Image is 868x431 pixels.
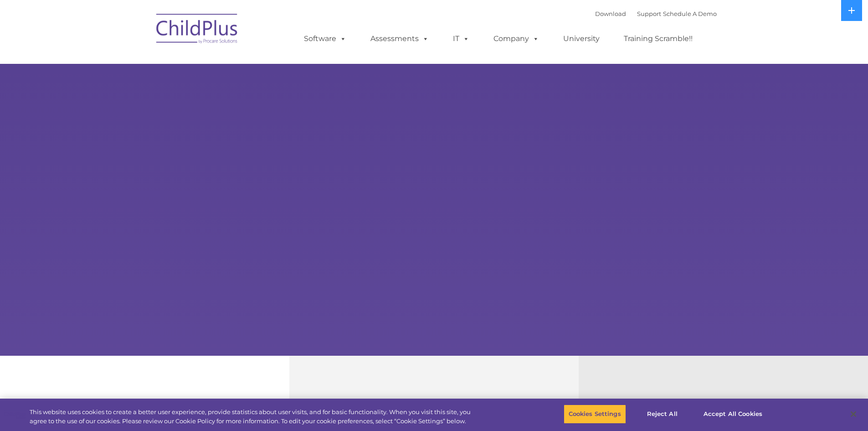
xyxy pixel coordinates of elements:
button: Accept All Cookies [699,405,767,424]
font: | [595,10,717,17]
a: Company [484,30,548,48]
button: Reject All [634,405,691,424]
a: Download [595,10,626,17]
a: Assessments [361,30,438,48]
a: Schedule A Demo [663,10,717,17]
img: ChildPlus by Procare Solutions [152,7,243,53]
a: Support [637,10,661,17]
a: University [554,30,609,48]
button: Cookies Settings [564,405,626,424]
a: Software [295,30,355,48]
button: Close [843,404,863,424]
a: IT [444,30,478,48]
div: This website uses cookies to create a better user experience, provide statistics about user visit... [30,408,478,426]
a: Training Scramble!! [615,30,702,48]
